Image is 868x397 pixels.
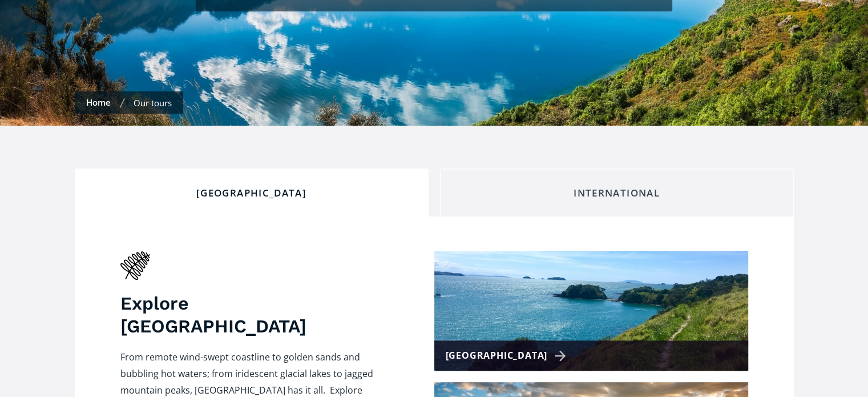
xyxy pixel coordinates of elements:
div: International [450,187,784,199]
div: [GEOGRAPHIC_DATA] [84,187,419,199]
h3: Explore [GEOGRAPHIC_DATA] [120,292,377,338]
a: [GEOGRAPHIC_DATA] [434,251,748,371]
div: Our tours [134,97,172,109]
nav: breadcrumbs [75,91,183,114]
div: [GEOGRAPHIC_DATA] [446,347,571,364]
a: Home [86,97,111,108]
